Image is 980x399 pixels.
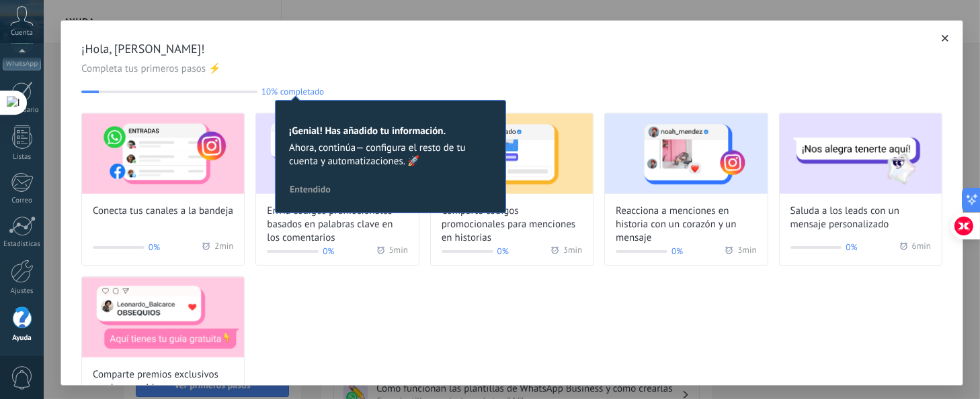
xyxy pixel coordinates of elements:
[93,368,233,395] span: Comparte premios exclusivos con los seguidores
[616,205,756,245] span: Reacciona a menciones en historia con un corazón y un mensaje
[81,62,942,76] span: Completa tus primeros pasos ⚡
[497,245,509,258] span: 0%
[11,29,33,38] span: Cuenta
[431,113,593,194] img: Share promo codes for story mentions
[780,113,942,194] img: Greet leads with a custom message (Wizard onboarding modal)
[289,125,492,137] h2: ¡Genial! Has añadido tu información.
[82,113,244,194] img: Connect your channels to the inbox
[3,196,42,205] div: Correo
[82,277,244,357] img: Share exclusive rewards with followers
[737,245,756,258] span: 3 min
[3,334,42,343] div: Ayuda
[3,58,41,70] div: WhatsApp
[3,153,42,162] div: Listas
[149,241,160,254] span: 0%
[671,245,683,258] span: 0%
[442,205,582,245] span: Comparte códigos promocionales para menciones en historias
[3,240,42,249] div: Estadísticas
[912,241,931,254] span: 6 min
[563,245,582,258] span: 3 min
[389,245,408,258] span: 5 min
[323,245,334,258] span: 0%
[261,87,324,97] span: 10% completado
[3,287,42,296] div: Ajustes
[290,184,331,194] span: Entendido
[93,205,233,218] span: Conecta tus canales a la bandeja
[605,113,767,194] img: React to story mentions with a heart and personalized message
[846,241,857,254] span: 0%
[214,241,233,254] span: 2 min
[289,141,492,168] span: Ahora, continúa— configura el resto de tu cuenta y automatizaciones. 🚀
[81,41,942,57] span: ¡Hola, [PERSON_NAME]!
[267,205,407,245] span: Envía códigos promocionales basados en palabras clave en los comentarios
[256,113,418,194] img: Send promo codes based on keywords in comments (Wizard onboarding modal)
[284,179,337,199] button: Entendido
[790,205,931,231] span: Saluda a los leads con un mensaje personalizado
